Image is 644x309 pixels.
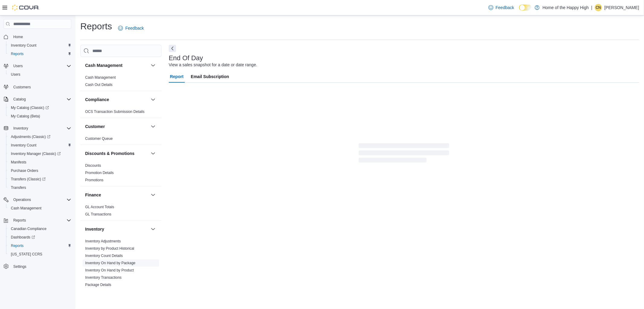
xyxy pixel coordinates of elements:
[6,112,74,120] button: My Catalog (Beta)
[170,71,184,83] span: Report
[8,50,71,58] span: Reports
[519,5,532,11] input: Dark Mode
[80,108,162,118] div: Compliance
[85,205,114,209] span: GL Account Totals
[8,133,53,140] a: Adjustments (Classic)
[11,196,71,203] span: Operations
[85,75,116,80] a: Cash Management
[11,125,71,132] span: Inventory
[8,251,71,258] span: Washington CCRS
[85,150,148,156] button: Discounts & Promotions
[6,225,74,233] button: Canadian Compliance
[11,252,42,257] span: [US_STATE] CCRS
[8,176,48,183] a: Transfers (Classic)
[8,133,71,140] span: Adjustments (Classic)
[85,163,101,168] span: Discounts
[8,251,45,258] a: [US_STATE] CCRS
[13,85,31,90] span: Customers
[11,43,37,48] span: Inventory Count
[85,261,136,265] a: Inventory On Hand by Package
[8,234,71,241] span: Dashboards
[11,206,41,211] span: Cash Management
[1,62,74,70] button: Users
[1,32,74,41] button: Home
[85,62,123,68] h3: Cash Management
[12,5,39,11] img: Cova
[8,225,71,232] span: Canadian Compliance
[13,126,28,131] span: Inventory
[11,134,50,139] span: Adjustments (Classic)
[6,233,74,242] a: Dashboards
[13,35,23,39] span: Home
[85,178,104,182] span: Promotions
[519,11,519,11] span: Dark Mode
[11,105,49,110] span: My Catalog (Classic)
[8,176,71,183] span: Transfers (Classic)
[85,261,136,265] span: Inventory On Hand by Package
[85,246,134,251] span: Inventory by Product Historical
[11,72,20,77] span: Users
[8,71,23,78] a: Users
[85,226,104,232] h3: Inventory
[85,136,113,141] span: Customer Queue
[11,84,33,91] a: Customers
[169,62,257,68] div: View a sales snapshot for a date or date range.
[4,30,71,287] nav: Complex example
[11,185,26,190] span: Transfers
[1,216,74,225] button: Reports
[8,42,39,49] a: Inventory Count
[8,42,71,49] span: Inventory Count
[85,268,134,273] span: Inventory On Hand by Product
[125,25,144,31] span: Feedback
[1,196,74,204] button: Operations
[85,275,122,280] a: Inventory Transactions
[85,171,114,175] a: Promotion Details
[13,264,26,269] span: Settings
[6,133,74,141] a: Adjustments (Classic)
[11,33,25,41] a: Home
[191,71,229,83] span: Email Subscription
[85,212,111,216] a: GL Transactions
[11,62,71,70] span: Users
[80,162,162,186] div: Discounts & Promotions
[6,250,74,258] button: [US_STATE] CCRS
[8,150,71,157] span: Inventory Manager (Classic)
[85,123,148,130] button: Customer
[11,196,34,203] button: Operations
[13,97,26,102] span: Catalog
[8,225,49,232] a: Canadian Compliance
[169,54,203,62] h3: End Of Day
[11,243,24,248] span: Reports
[80,74,162,91] div: Cash Management
[149,96,157,103] button: Compliance
[80,20,112,32] h1: Reports
[13,197,31,202] span: Operations
[6,175,74,183] a: Transfers (Classic)
[11,33,71,41] span: Home
[80,203,162,220] div: Finance
[85,110,145,114] a: OCS Transaction Submission Details
[149,123,157,130] button: Customer
[8,150,63,157] a: Inventory Manager (Classic)
[11,96,28,103] button: Catalog
[11,168,38,173] span: Purchase Orders
[6,70,74,79] button: Users
[6,104,74,112] a: My Catalog (Classic)
[604,4,639,11] p: [PERSON_NAME]
[8,50,26,58] a: Reports
[543,4,589,11] p: Home of the Happy High
[359,144,449,164] span: Loading
[8,159,29,166] a: Manifests
[1,82,74,91] button: Customers
[85,123,105,130] h3: Customer
[8,104,71,111] span: My Catalog (Classic)
[496,5,514,11] span: Feedback
[8,167,41,174] a: Purchase Orders
[591,4,592,11] p: |
[8,142,71,149] span: Inventory Count
[8,184,71,191] span: Transfers
[11,177,46,182] span: Transfers (Classic)
[85,205,114,209] a: GL Account Totals
[6,41,74,50] button: Inventory Count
